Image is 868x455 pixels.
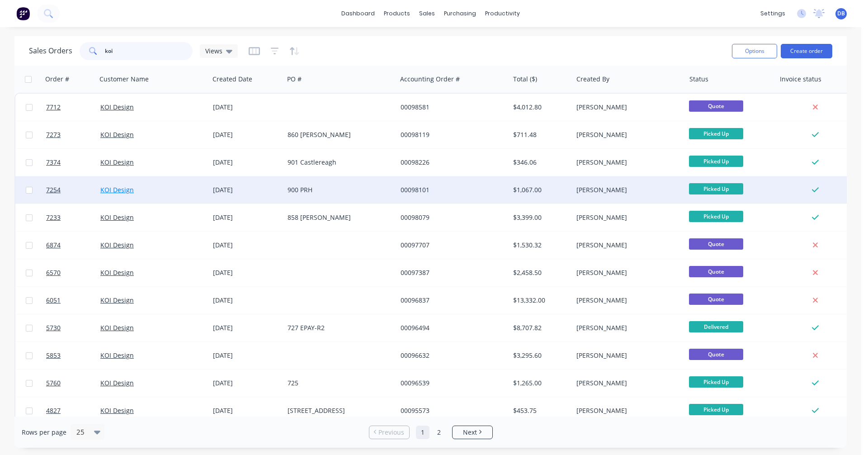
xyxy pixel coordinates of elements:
div: 725 [288,379,388,388]
div: sales [415,7,439,20]
img: Factory [16,7,30,20]
div: $3,399.00 [513,213,566,222]
div: Customer Name [99,75,149,84]
span: Picked Up [689,376,743,388]
a: KOI Design [100,130,134,139]
div: Created By [576,75,609,84]
div: $1,265.00 [513,379,566,388]
span: Quote [689,266,743,277]
button: Create order [781,44,832,58]
span: Rows per page [22,428,66,437]
div: $1,530.32 [513,241,566,250]
div: [PERSON_NAME] [576,296,677,305]
a: 7374 [46,149,100,176]
span: Picked Up [689,183,743,194]
span: DB [837,9,845,18]
div: 00098101 [401,185,501,194]
div: $453.75 [513,406,566,415]
div: $711.48 [513,130,566,139]
a: 5760 [46,370,100,397]
div: 901 Castlereagh [288,158,388,167]
a: Page 2 [432,426,446,439]
a: 5853 [46,342,100,369]
a: KOI Design [100,158,134,166]
div: 00098079 [401,213,501,222]
div: [DATE] [213,379,280,388]
span: Next [463,428,477,437]
a: Next page [453,428,492,437]
div: [DATE] [213,103,280,112]
div: [DATE] [213,351,280,360]
span: Picked Up [689,128,743,139]
span: 4827 [46,406,61,415]
span: 7233 [46,213,61,222]
span: Previous [378,428,404,437]
a: Page 1 is your current page [416,426,429,439]
div: $3,295.60 [513,351,566,360]
a: KOI Design [100,406,134,415]
a: KOI Design [100,241,134,249]
div: [PERSON_NAME] [576,351,677,360]
div: [PERSON_NAME] [576,268,677,277]
div: [DATE] [213,130,280,139]
div: 00096539 [401,379,501,388]
span: 7374 [46,158,61,167]
a: 6051 [46,287,100,314]
span: Picked Up [689,211,743,222]
span: Views [205,46,222,56]
div: [PERSON_NAME] [576,185,677,194]
span: 5760 [46,379,61,388]
div: [PERSON_NAME] [576,158,677,167]
a: 6874 [46,232,100,259]
a: dashboard [337,7,379,20]
div: purchasing [439,7,481,20]
span: Quote [689,349,743,360]
span: Delivered [689,321,743,332]
div: Accounting Order # [400,75,460,84]
span: 5730 [46,323,61,332]
div: [DATE] [213,406,280,415]
a: KOI Design [100,213,134,222]
span: Picked Up [689,156,743,167]
div: $8,707.82 [513,323,566,332]
a: KOI Design [100,185,134,194]
div: 727 EPAY-R2 [288,323,388,332]
div: $4,012.80 [513,103,566,112]
h1: Sales Orders [29,47,72,55]
a: 7254 [46,176,100,204]
span: Quote [689,294,743,305]
div: Invoice status [780,75,821,84]
div: [DATE] [213,323,280,332]
div: $13,332.00 [513,296,566,305]
button: Options [732,44,777,58]
div: 00095573 [401,406,501,415]
div: products [379,7,415,20]
div: [PERSON_NAME] [576,103,677,112]
a: KOI Design [100,268,134,277]
span: 7273 [46,130,61,139]
div: Created Date [212,75,252,84]
span: Quote [689,238,743,250]
span: Quote [689,100,743,112]
div: [DATE] [213,185,280,194]
span: 6051 [46,296,61,305]
div: 00097387 [401,268,501,277]
div: 00098226 [401,158,501,167]
div: 00096632 [401,351,501,360]
div: $346.06 [513,158,566,167]
div: 860 [PERSON_NAME] [288,130,388,139]
a: 5730 [46,314,100,341]
div: Status [689,75,708,84]
a: 7712 [46,94,100,121]
div: 00096494 [401,323,501,332]
div: Order # [45,75,69,84]
span: 6874 [46,241,61,250]
a: 6570 [46,259,100,286]
span: 6570 [46,268,61,277]
div: [DATE] [213,268,280,277]
div: [DATE] [213,158,280,167]
div: [STREET_ADDRESS] [288,406,388,415]
div: [DATE] [213,213,280,222]
ul: Pagination [365,426,496,439]
span: 7712 [46,103,61,112]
